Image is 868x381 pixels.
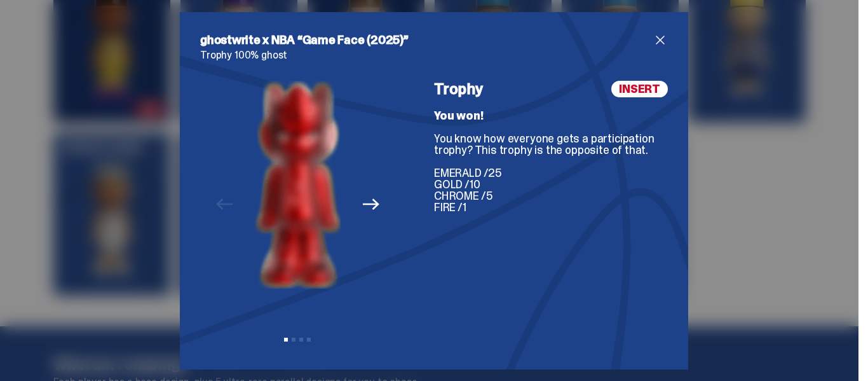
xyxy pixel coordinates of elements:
img: ghostwrite%20mlb%20game%20face%20trophy%20front-3.png [255,81,341,289]
span: INSERT [611,81,668,97]
b: You won! [434,108,484,123]
p: Trophy 100% ghost [200,50,668,60]
button: View slide 1 [284,338,288,342]
h4: Trophy [434,81,484,97]
div: You know how everyone gets a participation trophy? This trophy is the opposite of that. EMERALD /... [434,110,668,213]
h2: ghostwrite x NBA “Game Face (2025)” [200,32,653,48]
button: View slide 2 [292,338,295,342]
button: Next [357,191,385,219]
button: close [653,32,668,48]
button: View slide 3 [299,338,303,342]
button: View slide 4 [307,338,311,342]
